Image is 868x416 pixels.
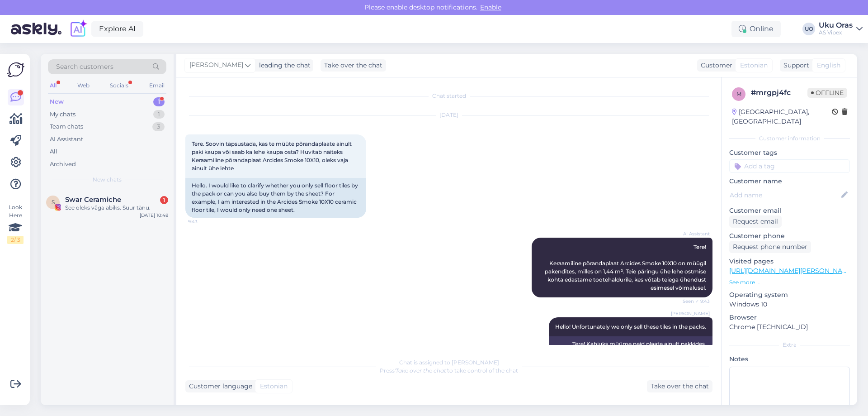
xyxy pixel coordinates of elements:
span: Tere. Soovin täpsustada, kas te müüte põrandaplaate ainult paki kaupa või saab ka lehe kaupa osta... [192,140,353,172]
div: Chat started [185,92,712,100]
div: 1 [153,97,165,106]
span: English [817,61,840,70]
div: See oleks väga abiks. Suur tänu. [65,204,168,212]
p: Chrome [TECHNICAL_ID] [729,322,850,332]
div: UO [802,23,815,35]
div: Team chats [50,122,83,131]
span: Chat is assigned to [PERSON_NAME] [399,359,499,366]
p: Customer name [729,177,850,186]
div: [DATE] 10:48 [140,212,168,219]
span: Search customers [56,62,113,72]
div: Hello. I would like to clarify whether you only sell floor tiles by the pack or can you also buy ... [185,178,366,218]
div: Online [731,21,781,37]
span: Enable [477,3,504,11]
span: Hello! Unfortunately we only sell these tiles in the packs. [555,323,706,330]
div: AS Vipex [819,29,853,36]
span: AI Assistant [676,230,710,237]
div: Support [780,61,809,70]
span: [PERSON_NAME] [189,60,243,70]
p: Browser [729,313,850,322]
div: Extra [729,341,850,349]
p: Visited pages [729,257,850,266]
div: Look Here [7,203,24,244]
a: Uku OrasAS Vipex [819,22,863,36]
div: Uku Oras [819,22,853,29]
input: Add a tag [729,159,850,173]
p: Customer tags [729,148,850,158]
p: Customer email [729,206,850,215]
span: 9:43 [188,218,222,225]
span: Offline [807,88,847,98]
span: S [52,199,55,206]
div: Customer information [729,134,850,143]
div: My chats [50,110,75,119]
span: Estonian [260,382,288,391]
span: Estonian [740,61,768,70]
div: Customer language [185,382,252,391]
span: Press to take control of the chat [380,367,518,374]
div: # mrgpj4fc [751,87,807,98]
input: Add name [730,190,840,200]
a: [URL][DOMAIN_NAME][PERSON_NAME] [729,267,854,275]
p: Customer phone [729,231,850,241]
span: New chats [93,176,122,184]
div: AI Assistant [50,135,83,144]
div: Socials [108,80,130,91]
img: Askly Logo [7,61,24,78]
p: Notes [729,354,850,364]
p: See more ... [729,278,850,287]
div: All [48,80,58,91]
div: [GEOGRAPHIC_DATA], [GEOGRAPHIC_DATA] [732,107,832,126]
div: Archived [50,160,76,169]
div: Email [147,80,166,91]
div: 2 / 3 [7,236,24,244]
div: Web [75,80,91,91]
img: explore-ai [69,19,88,38]
div: Customer [697,61,732,70]
span: Seen ✓ 9:43 [676,298,710,305]
div: [DATE] [185,111,712,119]
span: m [736,91,741,97]
div: 3 [152,122,165,131]
p: Windows 10 [729,300,850,309]
div: leading the chat [255,61,311,70]
div: 1 [153,110,165,119]
div: Request phone number [729,241,811,253]
div: Request email [729,215,782,228]
div: Take over the chat [321,59,386,72]
div: Take over the chat [647,380,712,392]
div: New [50,97,64,106]
div: Tere! Kahjuks müüme neid plaate ainult pakkides. [549,336,712,352]
p: Operating system [729,290,850,300]
i: 'Take over the chat' [395,367,447,374]
div: 1 [160,196,168,204]
span: Swar Ceramiche [65,196,121,204]
div: All [50,147,57,156]
a: Explore AI [91,21,143,37]
span: [PERSON_NAME] [671,310,710,317]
